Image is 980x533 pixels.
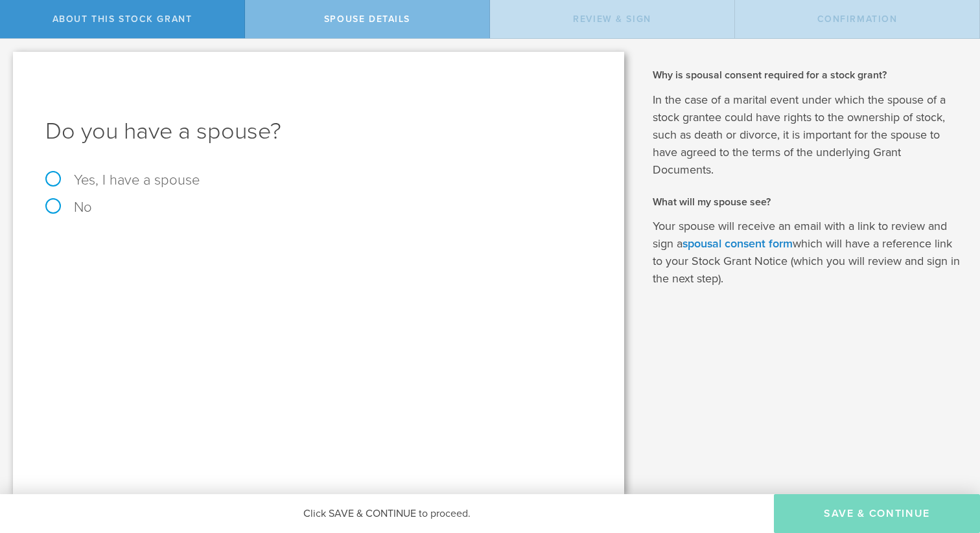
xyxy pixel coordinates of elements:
[45,200,592,214] label: No
[45,173,592,187] label: Yes, I have a spouse
[653,195,961,209] h2: What will my spouse see?
[573,14,651,25] span: Review & Sign
[653,91,961,179] p: In the case of a marital event under which the spouse of a stock grantee could have rights to the...
[653,218,961,288] p: Your spouse will receive an email with a link to review and sign a which will have a reference li...
[653,68,961,82] h2: Why is spousal consent required for a stock grant?
[324,14,410,25] span: Spouse Details
[817,14,898,25] span: Confirmation
[52,14,192,25] span: About this stock grant
[682,236,793,251] a: spousal consent form
[45,116,592,147] h1: Do you have a spouse?
[774,494,980,533] button: Save & Continue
